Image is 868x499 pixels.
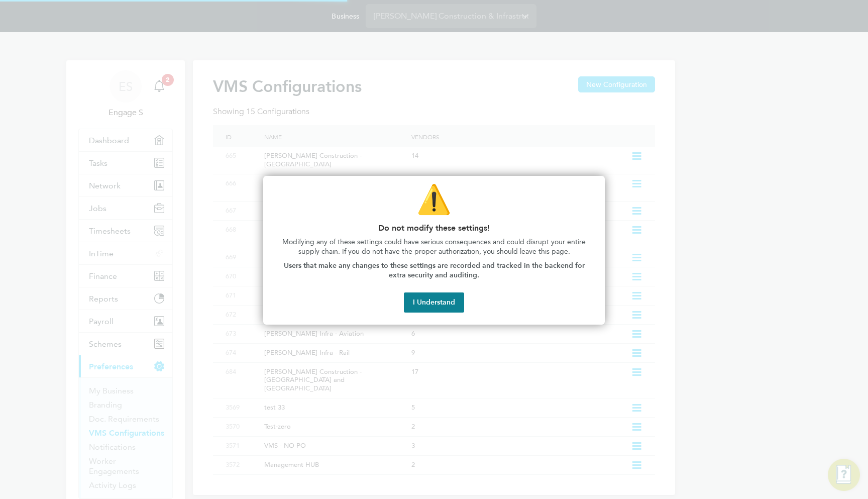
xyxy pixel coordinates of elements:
p: Do not modify these settings! [275,223,593,233]
button: I Understand [404,292,464,313]
p: ⚠️ [275,180,593,219]
p: Modifying any of these settings could have serious consequences and could disrupt your entire sup... [275,237,593,257]
div: Do not modify these settings! [263,176,605,325]
strong: Users that make any changes to these settings are recorded and tracked in the backend for extra s... [284,261,587,280]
